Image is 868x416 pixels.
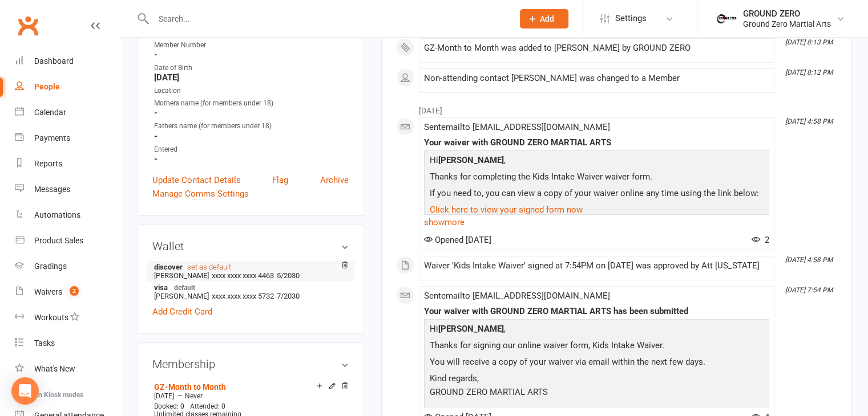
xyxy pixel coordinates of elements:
h3: Membership [152,358,349,370]
i: [DATE] 4:58 PM [785,117,833,125]
span: Booked: 0 [154,402,184,410]
button: Add [520,9,568,28]
a: People [15,74,120,100]
a: Tasks [15,331,120,356]
div: Messages [34,185,70,194]
div: Open Intercom Messenger [11,377,39,405]
div: Entered [154,144,349,155]
a: Gradings [15,254,120,279]
div: GZ-Month to Month was added to [PERSON_NAME] by GROUND ZERO [424,43,769,53]
span: 5/2030 [277,271,300,280]
div: Mothers name (for members under 18) [154,98,349,109]
a: Click here to view your signed form now [430,205,583,215]
a: Waivers 2 [15,279,120,305]
li: [PERSON_NAME] [152,281,349,302]
a: Calendar [15,100,120,125]
span: Settings [615,6,647,31]
p: Thanks for signing our online waiver form, Kids Intake Waiver. [427,338,766,355]
span: xxxx xxxx xxxx 5732 [212,292,274,300]
div: Tasks [34,338,55,348]
div: Gradings [34,262,67,271]
div: Product Sales [34,236,83,245]
div: Automations [34,210,80,219]
a: Product Sales [15,228,120,254]
p: Hi , [427,322,766,338]
span: 2 [70,286,79,296]
div: Member Number [154,40,349,51]
a: show more [424,214,769,230]
i: [DATE] 4:58 PM [785,256,833,264]
i: [DATE] 7:54 PM [785,286,833,294]
a: Dashboard [15,48,120,74]
div: Waiver 'Kids Intake Waiver' signed at 7:54PM on [DATE] was approved by Att [US_STATE] [424,261,769,271]
a: Workouts [15,305,120,331]
img: thumb_image1749514215.png [714,7,737,30]
a: Automations [15,202,120,228]
div: Dashboard [34,56,74,66]
span: [DATE] [154,392,174,400]
div: Calendar [34,108,66,117]
a: What's New [15,356,120,382]
div: GROUND ZERO [743,9,831,19]
div: — [151,391,349,401]
div: What's New [34,364,75,373]
a: GZ-Month to Month [154,382,226,391]
a: Archive [320,173,349,187]
p: Hi , [427,153,766,170]
a: Manage Comms Settings [152,187,249,201]
span: Attended: 0 [190,402,225,410]
input: Search... [150,11,505,27]
p: Kind regards, GROUND ZERO MARTIAL ARTS [427,372,766,402]
span: Add [540,14,554,23]
div: Location [154,85,349,96]
a: Clubworx [14,11,42,40]
span: default [171,283,199,292]
a: Reports [15,151,120,177]
span: Sent email to [EMAIL_ADDRESS][DOMAIN_NAME] [424,122,610,132]
div: People [34,82,60,91]
div: Waivers [34,287,62,296]
strong: - [154,50,349,60]
li: [PERSON_NAME] [152,261,349,282]
div: Payments [34,133,70,142]
strong: [PERSON_NAME] [438,324,504,334]
i: [DATE] 8:12 PM [785,68,833,76]
div: Reports [34,159,62,168]
a: set as default [187,263,231,271]
a: Update Contact Details [152,173,241,187]
span: 2 [752,235,769,245]
span: xxxx xxxx xxxx 4463 [212,271,274,280]
strong: [DATE] [154,72,349,83]
span: 7/2030 [277,292,300,300]
div: Workouts [34,313,68,322]
div: Fathers name (for members under 18) [154,121,349,132]
span: Sent email to [EMAIL_ADDRESS][DOMAIN_NAME] [424,291,610,301]
li: [DATE] [396,99,837,117]
strong: visa [154,283,343,292]
div: Non-attending contact [PERSON_NAME] was changed to a Member [424,74,769,83]
a: Add Credit Card [152,305,212,319]
strong: [PERSON_NAME] [438,155,504,165]
a: Payments [15,125,120,151]
h3: Wallet [152,240,349,252]
div: Date of Birth [154,63,349,74]
strong: - [154,131,349,141]
a: Messages [15,177,120,202]
div: Your waiver with GROUND ZERO MARTIAL ARTS [424,138,769,148]
div: Ground Zero Martial Arts [743,19,831,29]
p: Thanks for completing the Kids Intake Waiver waiver form. [427,170,766,186]
a: Flag [272,173,288,187]
strong: - [154,108,349,118]
div: Your waiver with GROUND ZERO MARTIAL ARTS has been submitted [424,307,769,316]
p: You will receive a copy of your waiver via email within the next few days. [427,355,766,372]
strong: - [154,154,349,164]
strong: discover [154,263,343,271]
span: Never [185,392,203,400]
i: [DATE] 8:13 PM [785,38,833,46]
p: If you need to, you can view a copy of your waiver online any time using the link below: [427,186,766,203]
span: Opened [DATE] [424,235,491,245]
